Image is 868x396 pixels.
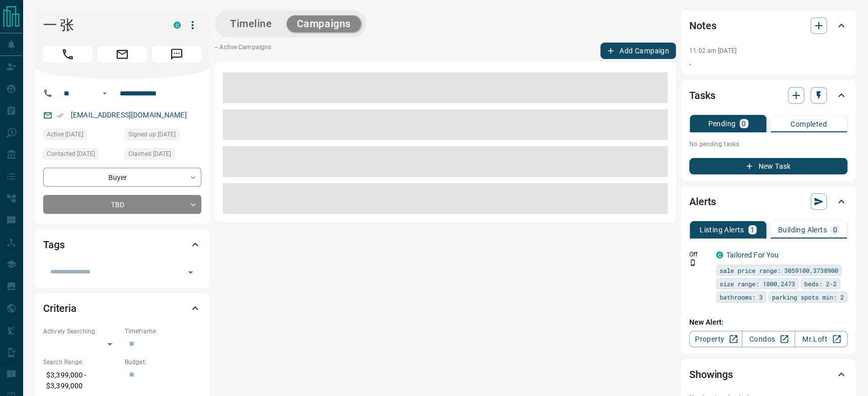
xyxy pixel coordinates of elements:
[689,13,847,38] div: Notes
[43,129,120,143] div: Mon Aug 11 2025
[125,129,201,143] div: Mon Aug 11 2025
[689,189,847,214] div: Alerts
[689,250,710,259] p: Off
[43,327,120,336] p: Actively Searching:
[183,265,198,280] button: Open
[56,112,64,119] svg: Email Verified
[71,111,187,119] a: [EMAIL_ADDRESS][DOMAIN_NAME]
[795,331,847,347] a: Mr.Loft
[720,292,763,302] span: bathrooms: 3
[689,47,737,54] p: 11:02 am [DATE]
[43,46,92,63] span: Call
[778,226,827,233] p: Building Alerts
[43,296,201,321] div: Criteria
[215,43,271,59] p: -- Active Campaigns
[716,251,723,259] div: condos.ca
[689,83,847,108] div: Tasks
[125,327,201,336] p: Timeframe:
[43,232,201,257] div: Tags
[689,57,847,68] p: .
[790,121,827,128] p: Completed
[43,300,77,316] h2: Criteria
[220,15,282,32] button: Timeline
[43,236,64,253] h2: Tags
[174,22,181,29] div: condos.ca
[742,331,795,347] a: Condos
[600,43,676,59] button: Add Campaign
[99,87,111,100] button: Open
[125,148,201,163] div: Mon Aug 11 2025
[287,15,361,32] button: Campaigns
[742,120,746,127] p: 0
[689,87,715,104] h2: Tasks
[689,362,847,387] div: Showings
[43,195,201,214] div: TBD
[720,279,795,289] span: size range: 1800,2473
[689,317,847,328] p: New Alert:
[125,358,201,367] p: Budget:
[43,148,120,163] div: Mon Aug 11 2025
[128,129,176,140] span: Signed up [DATE]
[689,366,733,383] h2: Showings
[700,226,744,233] p: Listing Alerts
[689,17,716,34] h2: Notes
[128,149,171,159] span: Claimed [DATE]
[98,46,147,63] span: Email
[833,226,837,233] p: 0
[720,265,838,275] span: sale price range: 3059100,3738900
[804,279,837,289] span: beds: 2-2
[726,251,779,259] a: Tailored For You
[689,259,696,266] svg: Push Notification Only
[47,149,95,159] span: Contacted [DATE]
[152,46,201,63] span: Message
[43,367,120,394] p: $3,399,000 - $3,399,000
[708,120,735,127] p: Pending
[689,158,847,174] button: New Task
[43,358,120,367] p: Search Range:
[689,331,742,347] a: Property
[43,168,201,187] div: Buyer
[750,226,754,233] p: 1
[689,193,716,210] h2: Alerts
[689,136,847,152] p: No pending tasks
[47,129,83,140] span: Active [DATE]
[43,17,158,33] h1: 一 张
[772,292,844,302] span: parking spots min: 2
